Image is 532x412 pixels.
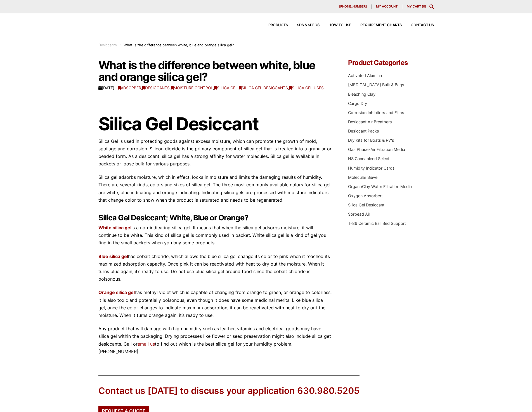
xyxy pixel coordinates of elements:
[98,325,332,355] p: Any product that will damage with high humidity such as leather, vitamins and electrical goods ma...
[372,4,402,9] a: My account
[348,147,405,152] a: Gas Phase-Air Filtration Media
[138,341,155,347] a: email us
[348,82,404,87] a: [MEDICAL_DATA] Bulk & Bags
[351,23,402,27] a: Requirement Charts
[98,289,332,319] p: has methyl violet which is capable of changing from orange to green, or orange to colorless. It i...
[98,18,182,29] img: Delta Adsorbents
[348,212,370,216] a: Sorbead Air
[98,138,332,168] p: Silica Gel is used in protecting goods against excess moisture, which can promote the growth of m...
[348,138,394,143] a: Dry Kits for Boats & RV's
[98,43,117,47] a: Desiccants
[120,43,121,47] span: :
[98,224,332,247] p: is a non-indicating silica gel. It means that when the silica gel adsorbs moisture, it will conti...
[98,114,332,134] h1: Silica Gel Desiccant
[320,23,351,27] a: How to Use
[411,23,434,27] span: Contact Us
[98,213,332,223] h2: Silica Gel Desiccant; White, Blue or Orange?
[98,290,135,295] a: Orange silica gel
[348,193,384,198] a: Oxygen Absorbers
[239,86,288,90] a: Silica Gel Desiccants
[348,156,389,161] a: HS Cannablend Select
[348,101,367,106] a: Cargo Dry
[118,85,324,91] span: , , , , ,
[214,86,238,90] a: Silica Gel
[328,23,351,27] span: How to Use
[402,23,434,27] a: Contact Us
[98,385,360,397] div: Contact us [DATE] to discuss your application 630.980.5205
[429,4,434,9] div: Toggle Modal Content
[98,253,332,283] p: has cobalt chloride, which allows the blue silica gel change its color to pink when it reached it...
[98,86,114,90] time: [DATE]
[348,129,379,133] a: Desiccant Packs
[348,221,406,226] a: T-86 Ceramic Ball Bed Support
[348,119,392,124] a: Desiccant Air Breathers
[348,92,375,97] a: Bleaching Clay
[98,59,332,83] h1: What is the difference between white, blue and orange silica gel?
[171,86,213,90] a: Moisture Control
[348,110,404,115] a: Corrosion Inhibitors and Films
[348,184,412,189] a: OrganoClay Water Filtration Media
[335,4,372,9] a: [PHONE_NUMBER]
[118,86,141,90] a: Adsorber
[288,23,320,27] a: SDS & SPECS
[289,86,324,90] a: Silica Gel Uses
[98,254,128,259] a: Blue silica gel
[376,5,398,8] span: My account
[339,5,367,8] span: [PHONE_NUMBER]
[348,73,382,78] a: Activated Alumina
[348,166,395,170] a: Humidity Indicator Cards
[268,23,288,27] span: Products
[98,174,332,204] p: Silica gel adsorbs moisture, which in effect, locks in moisture and limits the damaging results o...
[407,4,426,8] a: My Cart (0)
[348,175,377,180] a: Molecular Sieve
[98,225,131,230] a: White silica gel
[297,23,320,27] span: SDS & SPECS
[348,203,384,207] a: Silica Gel Desiccant
[423,4,425,8] span: 0
[360,23,402,27] span: Requirement Charts
[124,43,234,47] span: What is the difference between white, blue and orange silica gel?
[142,86,170,90] a: Desiccants
[348,59,434,66] h4: Product Categories
[259,23,288,27] a: Products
